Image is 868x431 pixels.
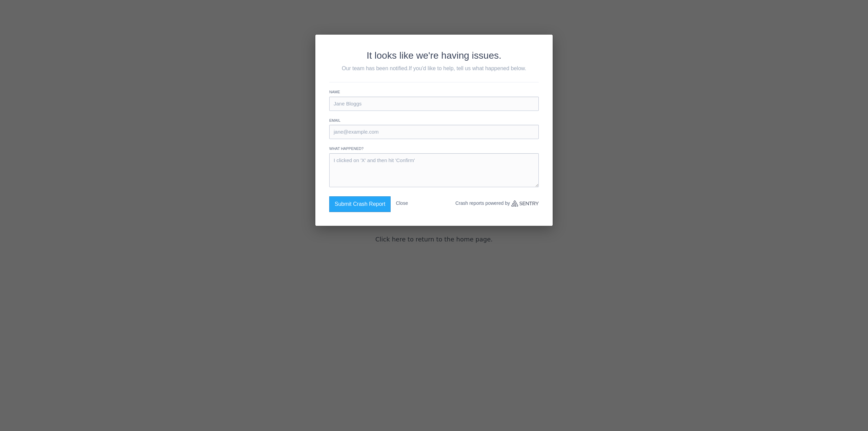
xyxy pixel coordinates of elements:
[329,48,539,63] h2: It looks like we're having issues.
[329,64,539,73] p: Our team has been notified.
[329,97,539,111] input: Jane Bloggs
[455,196,539,210] p: Crash reports powered by
[329,125,539,139] input: jane@example.com
[329,118,539,123] label: Email
[511,200,539,207] a: Sentry
[329,146,539,152] label: What happened?
[329,196,391,212] button: Submit Crash Report
[329,89,539,95] label: Name
[409,65,526,71] span: If you'd like to help, tell us what happened below.
[396,196,408,210] button: Close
